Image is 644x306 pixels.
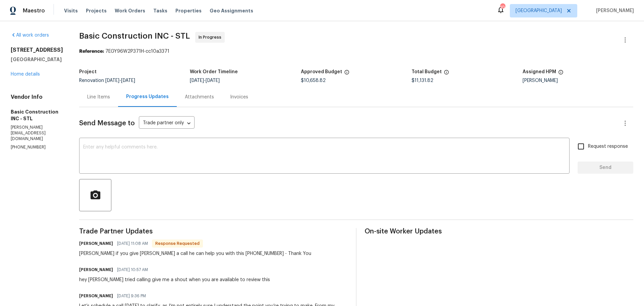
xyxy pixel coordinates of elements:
[79,49,104,54] b: Reference:
[11,72,40,77] a: Home details
[301,70,342,74] h5: Approved Budget
[344,70,350,78] span: The total cost of line items that have been approved by both Opendoor and the Trade Partner. This...
[230,94,248,100] div: Invoices
[79,120,135,127] span: Send Message to
[185,94,214,100] div: Attachments
[190,70,238,74] h5: Work Order Timeline
[190,78,220,83] span: -
[23,7,45,14] span: Maestro
[87,94,110,100] div: Line Items
[79,240,113,247] h6: [PERSON_NAME]
[11,33,49,38] a: All work orders
[139,118,195,129] div: Trade partner only
[500,4,505,11] div: 10
[301,78,326,83] span: $10,658.82
[79,78,135,83] span: Renovation
[105,78,135,83] span: -
[11,94,63,100] h4: Vendor Info
[199,34,224,41] span: In Progress
[516,7,562,14] span: [GEOGRAPHIC_DATA]
[190,78,204,83] span: [DATE]
[117,266,148,273] span: [DATE] 10:57 AM
[175,7,202,14] span: Properties
[206,78,220,83] span: [DATE]
[11,47,63,53] h2: [STREET_ADDRESS]
[523,70,556,74] h5: Assigned HPM
[117,293,146,299] span: [DATE] 9:36 PM
[121,78,135,83] span: [DATE]
[79,228,348,235] span: Trade Partner Updates
[11,108,63,122] h5: Basic Construction INC - STL
[79,276,270,283] div: hey [PERSON_NAME] tried calling give me a shout when you are available to review this
[79,266,113,273] h6: [PERSON_NAME]
[593,7,634,14] span: [PERSON_NAME]
[79,250,311,257] div: [PERSON_NAME] if you give [PERSON_NAME] a call he can help you with this [PHONE_NUMBER] - Thank You
[79,32,190,40] span: Basic Construction INC - STL
[64,7,78,14] span: Visits
[126,93,169,100] div: Progress Updates
[523,78,633,83] div: [PERSON_NAME]
[11,56,63,63] h5: [GEOGRAPHIC_DATA]
[588,143,628,150] span: Request response
[117,240,148,247] span: [DATE] 11:08 AM
[79,70,97,74] h5: Project
[11,125,63,142] p: [PERSON_NAME][EMAIL_ADDRESS][DOMAIN_NAME]
[365,228,633,235] span: On-site Worker Updates
[210,7,253,14] span: Geo Assignments
[11,144,63,150] p: [PHONE_NUMBER]
[79,293,113,299] h6: [PERSON_NAME]
[105,78,119,83] span: [DATE]
[79,48,633,55] div: 7EGY96W2P371H-cc10a3371
[412,70,442,74] h5: Total Budget
[412,78,433,83] span: $11,131.82
[115,7,145,14] span: Work Orders
[558,70,563,78] span: The hpm assigned to this work order.
[86,7,107,14] span: Projects
[153,240,202,247] span: Response Requested
[444,70,449,78] span: The total cost of line items that have been proposed by Opendoor. This sum includes line items th...
[153,8,167,13] span: Tasks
